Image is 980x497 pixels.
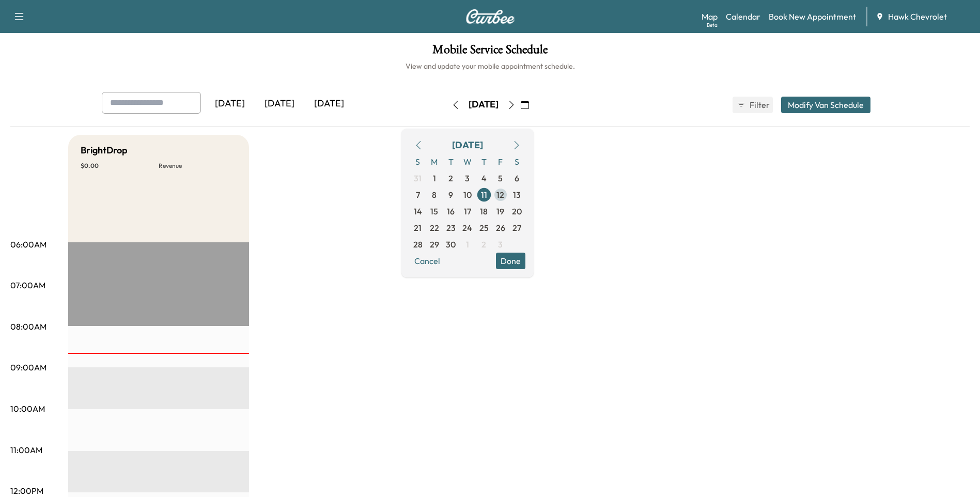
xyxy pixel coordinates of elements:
[476,153,492,170] span: T
[459,153,476,170] span: W
[81,162,159,170] p: $ 0.00
[426,153,443,170] span: M
[452,138,483,152] div: [DATE]
[10,320,46,333] p: 08:00AM
[509,153,525,170] span: S
[414,222,422,234] span: 21
[702,10,718,23] a: MapBeta
[10,43,970,61] h1: Mobile Service Schedule
[159,162,237,170] p: Revenue
[447,205,455,218] span: 16
[413,238,423,251] span: 28
[410,253,445,269] button: Cancel
[479,222,489,234] span: 25
[205,92,255,116] div: [DATE]
[430,238,439,251] span: 29
[750,99,768,111] span: Filter
[432,189,437,201] span: 8
[464,205,471,218] span: 17
[10,279,45,291] p: 07:00AM
[430,222,439,234] span: 22
[498,172,503,184] span: 5
[733,97,773,113] button: Filter
[410,153,426,170] span: S
[512,205,522,218] span: 20
[769,10,856,23] a: Book New Appointment
[304,92,354,116] div: [DATE]
[512,222,521,234] span: 27
[448,189,453,201] span: 9
[416,189,420,201] span: 7
[10,361,46,374] p: 09:00AM
[481,238,486,251] span: 2
[492,153,509,170] span: F
[81,143,128,158] h5: BrightDrop
[10,485,43,497] p: 12:00PM
[781,97,870,113] button: Modify Van Schedule
[414,205,422,218] span: 14
[10,444,42,456] p: 11:00AM
[496,205,504,218] span: 19
[414,172,422,184] span: 31
[496,189,504,201] span: 12
[465,9,515,24] img: Curbee Logo
[463,189,472,201] span: 10
[462,222,472,234] span: 24
[496,222,505,234] span: 26
[481,172,487,184] span: 4
[513,189,521,201] span: 13
[515,172,519,184] span: 6
[480,205,488,218] span: 18
[465,172,470,184] span: 3
[466,238,469,251] span: 1
[481,189,487,201] span: 11
[707,21,718,29] div: Beta
[496,253,525,269] button: Done
[10,61,970,71] h6: View and update your mobile appointment schedule.
[498,238,503,251] span: 3
[430,205,438,218] span: 15
[469,98,499,111] div: [DATE]
[10,238,46,251] p: 06:00AM
[446,222,456,234] span: 23
[10,402,45,415] p: 10:00AM
[433,172,436,184] span: 1
[726,10,760,23] a: Calendar
[448,172,453,184] span: 2
[446,238,456,251] span: 30
[888,10,947,23] span: Hawk Chevrolet
[443,153,459,170] span: T
[255,92,304,116] div: [DATE]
